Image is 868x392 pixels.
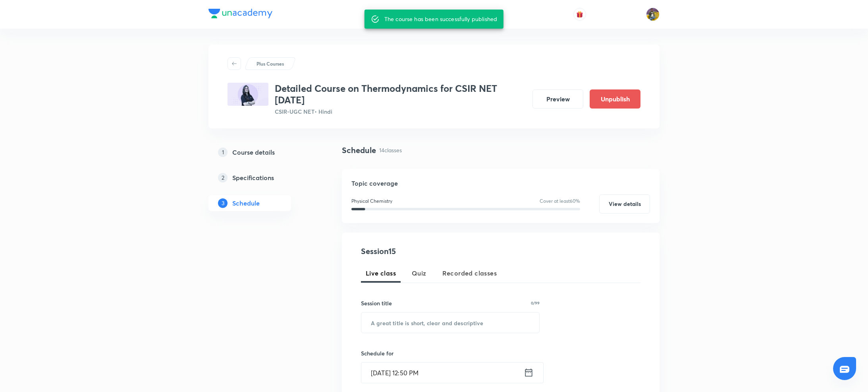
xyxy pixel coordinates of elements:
p: Plus Courses [257,60,284,67]
a: 1Course details [208,144,316,160]
span: Recorded classes [442,268,497,278]
button: avatar [573,8,586,21]
button: Unpublish [590,89,640,109]
h5: Schedule [232,198,260,208]
h4: Session 15 [361,245,506,257]
p: 1 [218,147,228,157]
span: Live class [366,268,396,278]
span: Quiz [412,268,426,278]
p: 2 [218,173,228,182]
a: Company Logo [208,9,272,20]
img: avatar [576,11,583,18]
div: The course has been successfully published [384,12,497,26]
p: CSIR-UGC NET • Hindi [275,107,526,116]
h5: Topic coverage [351,179,650,188]
p: 14 classes [379,146,402,154]
h6: Schedule for [361,349,540,357]
button: View details [599,194,650,213]
button: Preview [532,89,583,109]
p: 3 [218,198,228,208]
input: A great title is short, clear and descriptive [361,312,539,333]
h3: Detailed Course on Thermodynamics for CSIR NET [DATE] [275,83,526,106]
h4: Schedule [342,144,376,156]
p: 0/99 [531,301,540,305]
h5: Specifications [232,173,274,182]
p: Cover at least 60 % [540,198,580,205]
p: Physical Chemistry [351,198,392,205]
h6: Session title [361,299,392,307]
img: Company Logo [208,9,272,18]
img: 5A523848-6838-490A-A0F8-5AF4E9116C67_plus.png [228,83,268,106]
a: 2Specifications [208,170,316,186]
h5: Course details [232,147,275,157]
img: sajan k [646,8,660,21]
